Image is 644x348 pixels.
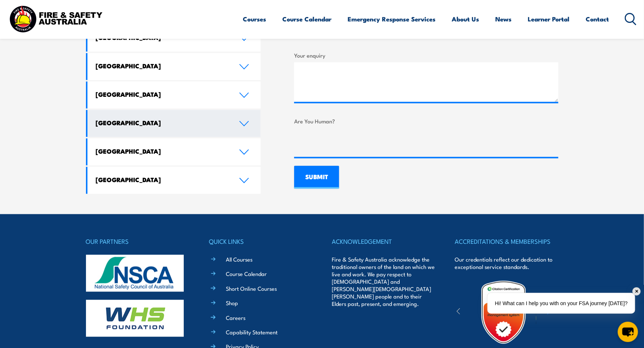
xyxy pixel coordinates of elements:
[633,287,641,296] div: ✕
[96,119,228,127] h4: [GEOGRAPHIC_DATA]
[226,270,267,278] a: Course Calendar
[496,9,512,29] a: News
[586,9,609,29] a: Contact
[86,300,184,337] img: whs-logo-footer
[618,322,638,342] button: chat-button
[96,33,228,41] h4: [GEOGRAPHIC_DATA]
[87,139,261,166] a: [GEOGRAPHIC_DATA]
[96,62,228,70] h4: [GEOGRAPHIC_DATA]
[87,167,261,194] a: [GEOGRAPHIC_DATA]
[455,256,558,271] p: Our credentials reflect our dedication to exceptional service standards.
[455,236,558,247] h4: ACCREDITATIONS & MEMBERSHIPS
[294,117,558,125] label: Are You Human?
[452,9,479,29] a: About Us
[87,110,261,137] a: [GEOGRAPHIC_DATA]
[86,255,184,292] img: nsca-logo-footer
[488,293,635,314] div: Hi! What can I help you with on your FSA journey [DATE]?
[87,82,261,109] a: [GEOGRAPHIC_DATA]
[226,299,238,307] a: Shop
[226,314,245,322] a: Careers
[294,51,558,59] label: Your enquiry
[283,9,332,29] a: Course Calendar
[528,9,570,29] a: Learner Portal
[243,9,266,29] a: Courses
[471,280,536,345] img: Untitled design (19)
[86,236,189,247] h4: OUR PARTNERS
[96,90,228,98] h4: [GEOGRAPHIC_DATA]
[332,236,435,247] h4: ACKNOWLEDGEMENT
[96,147,228,155] h4: [GEOGRAPHIC_DATA]
[294,166,339,189] input: SUBMIT
[226,285,277,293] a: Short Online Courses
[209,236,312,247] h4: QUICK LINKS
[294,128,406,157] iframe: reCAPTCHA
[226,328,278,336] a: Capability Statement
[332,256,435,308] p: Fire & Safety Australia acknowledge the traditional owners of the land on which we live and work....
[96,175,228,184] h4: [GEOGRAPHIC_DATA]
[226,256,252,263] a: All Courses
[87,53,261,80] a: [GEOGRAPHIC_DATA]
[348,9,436,29] a: Emergency Response Services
